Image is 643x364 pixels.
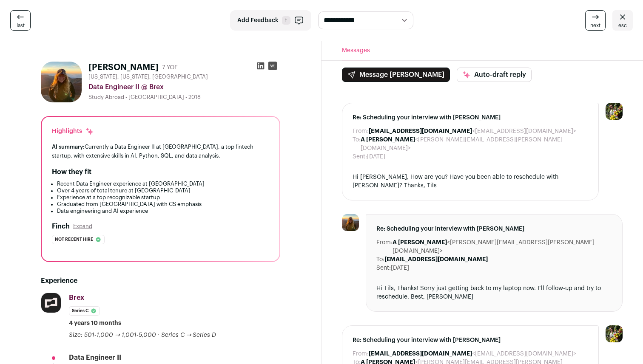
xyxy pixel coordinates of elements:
[361,137,415,143] b: A [PERSON_NAME]
[376,225,612,233] span: Re: Scheduling your interview with [PERSON_NAME]
[237,16,279,25] span: Add Feedback
[69,332,156,338] span: Size: 501-1,000 → 1,001-5,000
[17,22,25,29] span: last
[353,336,588,344] span: Re: Scheduling your interview with [PERSON_NAME]
[376,255,384,264] dt: To:
[69,306,100,316] li: Series C
[57,187,269,194] li: Over 4 years of total tenure at [GEOGRAPHIC_DATA]
[457,68,532,82] button: Auto-draft reply
[353,127,369,135] dt: From:
[88,62,159,73] h1: [PERSON_NAME]
[162,63,178,72] div: 7 YOE
[69,353,121,362] div: Data Engineer II
[369,350,576,358] dd: <[EMAIL_ADDRESS][DOMAIN_NAME]>
[10,10,31,31] a: last
[41,293,61,313] img: 6081f9862568a843031b21213763e4648631c3c8ecad2c7084f42a271e214b5e.jpg
[393,238,612,255] dd: <[PERSON_NAME][EMAIL_ADDRESS][PERSON_NAME][DOMAIN_NAME]>
[57,181,269,187] li: Recent Data Engineer experience at [GEOGRAPHIC_DATA]
[606,325,623,342] img: 6689865-medium_jpg
[376,284,612,301] div: Hi Tils, Thanks! Sorry just getting back to my laptop now. I’ll follow-up and try to reschedule. ...
[52,144,85,150] span: AI summary:
[367,152,385,161] dd: [DATE]
[376,238,393,255] dt: From:
[606,103,623,120] img: 6689865-medium_jpg
[57,194,269,201] li: Experience at a top recognizable startup
[88,82,280,92] div: Data Engineer II @ Brex
[376,264,391,272] dt: Sent:
[590,22,600,29] span: next
[353,152,367,161] dt: Sent:
[230,10,311,31] button: Add Feedback F
[353,135,361,152] dt: To:
[158,331,159,339] span: ·
[342,68,450,82] button: Message [PERSON_NAME]
[88,73,208,80] span: [US_STATE], [US_STATE], [GEOGRAPHIC_DATA]
[342,41,370,60] button: Messages
[41,62,82,102] img: cc60707c70f3c9668f04b2bb2983489a5253450099cbd111fc5b979dfbd82f2b
[282,16,290,25] span: F
[353,113,588,122] span: Re: Scheduling your interview with [PERSON_NAME]
[69,319,121,327] span: 4 years 10 months
[391,264,409,272] dd: [DATE]
[353,173,588,190] div: Hi [PERSON_NAME], How are you? Have you been able to reschedule with [PERSON_NAME]? Thanks, Tils
[161,332,216,338] span: Series C → Series D
[393,240,447,245] b: A [PERSON_NAME]
[369,351,472,357] b: [EMAIL_ADDRESS][DOMAIN_NAME]
[342,214,359,231] img: cc60707c70f3c9668f04b2bb2983489a5253450099cbd111fc5b979dfbd82f2b
[57,201,269,208] li: Graduated from [GEOGRAPHIC_DATA] with CS emphasis
[612,10,633,31] a: esc
[41,276,280,286] h2: Experience
[618,22,627,29] span: esc
[88,94,280,101] div: Study Abroad - [GEOGRAPHIC_DATA] - 2018
[52,221,70,231] h2: Finch
[52,127,94,135] div: Highlights
[369,128,472,134] b: [EMAIL_ADDRESS][DOMAIN_NAME]
[57,208,269,214] li: Data engineering and AI experience
[369,127,576,135] dd: <[EMAIL_ADDRESS][DOMAIN_NAME]>
[353,350,369,358] dt: From:
[384,257,488,262] b: [EMAIL_ADDRESS][DOMAIN_NAME]
[69,294,84,301] span: Brex
[585,10,606,31] a: next
[55,235,93,244] span: Not recent hire
[52,142,269,160] div: Currently a Data Engineer II at [GEOGRAPHIC_DATA], a top fintech startup, with extensive skills i...
[52,167,91,177] h2: How they fit
[361,135,588,152] dd: <[PERSON_NAME][EMAIL_ADDRESS][PERSON_NAME][DOMAIN_NAME]>
[73,223,92,230] button: Expand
